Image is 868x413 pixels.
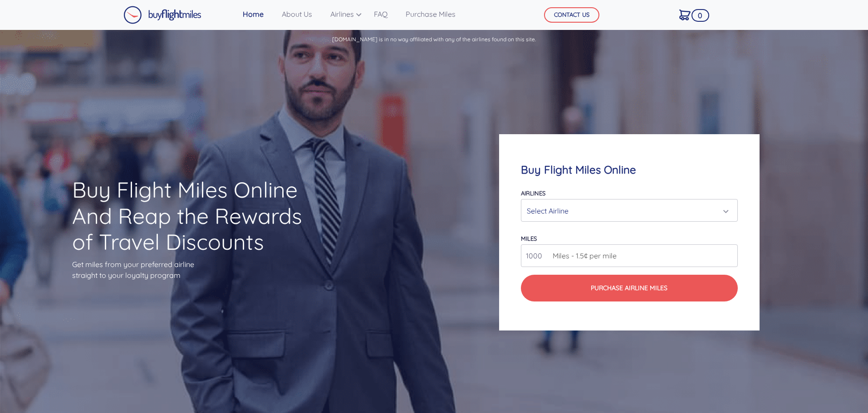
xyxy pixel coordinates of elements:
[676,5,694,24] a: 0
[402,5,459,23] a: Purchase Miles
[278,5,316,23] a: About Us
[521,275,737,301] button: Purchase Airline Miles
[123,6,201,24] img: Buy Flight Miles Logo
[72,177,318,255] h1: Buy Flight Miles Online And Reap the Rewards of Travel Discounts
[521,199,737,222] button: Select Airline
[548,250,617,261] span: Miles - 1.5¢ per mile
[521,163,737,176] h4: Buy Flight Miles Online
[123,4,201,26] a: Buy Flight Miles Logo
[679,10,691,20] img: Cart
[544,7,599,23] button: CONTACT US
[72,259,318,281] p: Get miles from your preferred airline straight to your loyalty program
[370,5,391,23] a: FAQ
[691,9,709,22] span: 0
[527,202,726,219] div: Select Airline
[521,235,537,242] label: miles
[521,189,545,197] label: Airlines
[327,5,359,23] a: Airlines
[239,5,267,23] a: Home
